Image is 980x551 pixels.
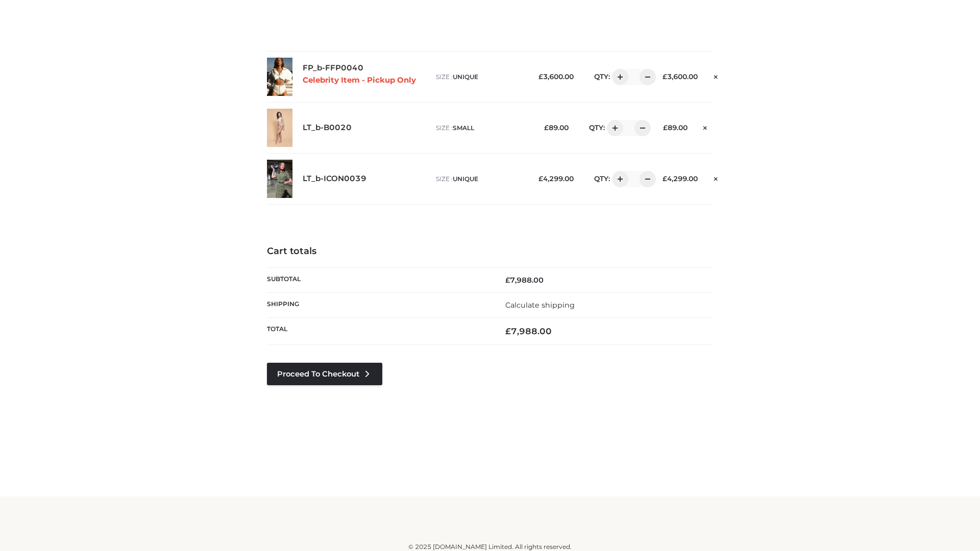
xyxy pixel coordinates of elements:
span: UNIQUE [453,175,478,183]
a: LT_b-ICON0039 [303,174,366,184]
div: QTY: [579,120,647,136]
span: £ [505,326,511,336]
th: Subtotal [267,267,490,292]
a: Remove this item [708,69,723,82]
bdi: 4,299.00 [663,174,698,183]
span: £ [538,72,543,81]
a: Proceed to Checkout [267,363,382,385]
span: £ [663,123,668,132]
span: £ [538,174,543,183]
bdi: 3,600.00 [538,72,574,81]
a: Remove this item [698,120,713,133]
th: Total [267,318,490,345]
a: FP_b-FFP0040 [303,63,363,73]
a: LT_b-B0020 [303,123,352,133]
h4: Cart totals [267,246,713,257]
bdi: 3,600.00 [663,72,698,81]
bdi: 4,299.00 [538,174,574,183]
p: size : [436,72,528,82]
bdi: 7,988.00 [505,326,552,336]
p: size : [436,123,528,133]
a: Remove this item [708,171,723,184]
span: £ [663,174,667,183]
div: QTY: [584,171,652,187]
th: Shipping [267,292,490,317]
span: £ [663,72,667,81]
span: £ [505,275,510,285]
span: SMALL [453,124,474,132]
bdi: 7,988.00 [505,275,544,285]
bdi: 89.00 [544,123,569,132]
p: size : [436,174,528,184]
p: Celebrity Item - Pickup Only [303,76,426,85]
bdi: 89.00 [663,123,688,132]
div: QTY: [584,69,652,85]
span: UNIQUE [453,73,478,81]
a: Calculate shipping [505,300,575,310]
span: £ [544,123,549,132]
